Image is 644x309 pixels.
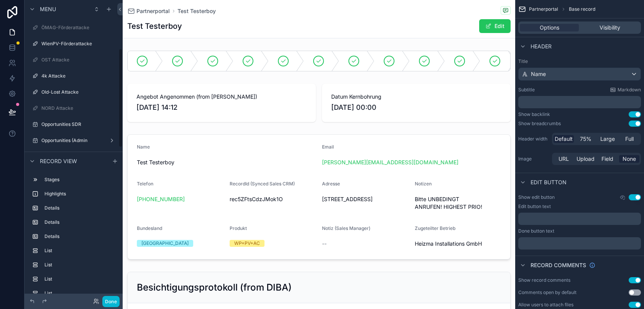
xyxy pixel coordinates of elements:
[44,233,115,240] label: Details
[41,89,117,95] label: Old-Lost Attacke
[29,21,118,34] a: ÖMAG-Förderattacke
[529,6,558,12] span: Partnerportal
[518,277,570,283] div: Show record comments
[41,73,117,79] label: 4k Attacke
[518,156,549,162] label: Image
[569,6,595,12] span: Base record
[136,7,170,15] span: Partnerportal
[41,41,117,47] label: WienPV-Förderattacke
[531,178,567,186] span: Edit button
[618,87,641,93] span: Markdown
[518,111,550,117] div: Show backlink
[29,70,118,82] a: 4k Attacke
[44,177,115,183] label: Stages
[518,237,641,250] div: scrollable content
[44,262,115,268] label: List
[29,54,118,66] a: OST Attacke
[29,134,118,147] a: Opportunities (Admin
[44,248,115,254] label: List
[600,135,615,143] span: Large
[29,86,118,98] a: Old-Lost Attacke
[177,7,216,15] a: Test Testerboy
[479,19,511,33] button: Edit
[625,135,634,143] span: Full
[518,194,555,200] label: Show edit button
[518,58,641,64] label: Title
[555,135,573,143] span: Default
[44,290,115,296] label: List
[518,96,641,108] div: scrollable content
[601,155,613,163] span: Field
[518,121,561,127] div: Show breadcrumbs
[25,170,123,294] div: scrollable content
[531,43,552,50] span: Header
[127,7,170,15] a: Partnerportal
[29,38,118,50] a: WienPV-Förderattacke
[623,155,636,163] span: None
[518,228,554,234] label: Done button text
[41,25,117,31] label: ÖMAG-Förderattacke
[40,157,77,165] span: Record view
[518,203,551,210] label: Edit button text
[559,155,569,163] span: URL
[44,205,115,211] label: Details
[41,105,117,111] label: NORD Attacke
[540,24,559,31] span: Options
[44,276,115,282] label: List
[577,155,595,163] span: Upload
[580,135,591,143] span: 75%
[44,219,115,225] label: Details
[531,70,546,78] span: Name
[44,191,115,197] label: Highlights
[41,137,106,144] label: Opportunities (Admin
[29,102,118,114] a: NORD Attacke
[29,150,118,163] a: Opportunities SM
[41,121,117,127] label: Opportunities SDR
[102,296,120,307] button: Done
[518,136,549,142] label: Header width
[40,5,56,13] span: Menu
[518,87,535,93] label: Subtitle
[127,21,182,31] h1: Test Testerboy
[518,289,577,296] div: Comments open by default
[600,24,620,31] span: Visibility
[41,57,117,63] label: OST Attacke
[531,261,586,269] span: Record comments
[518,68,641,81] button: Name
[29,118,118,131] a: Opportunities SDR
[610,87,641,93] a: Markdown
[518,213,641,225] div: scrollable content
